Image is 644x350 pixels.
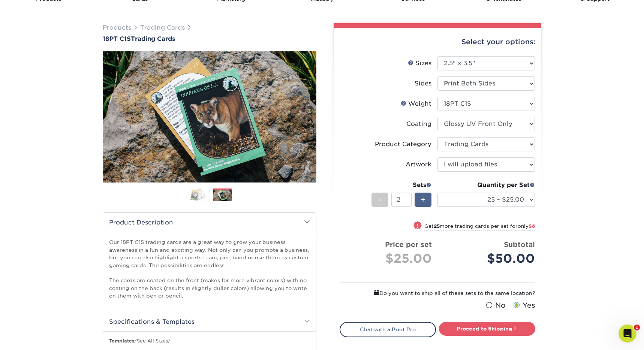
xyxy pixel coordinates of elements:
label: Yes [512,300,535,311]
textarea: Message… [6,230,144,242]
div: For example, you would order 12 sets of 25 cards minimum. This can easily be selected in the drop... [12,207,117,244]
div: Do you want to ship all of these sets to the same location? [340,289,535,297]
h1: Trading Cards [103,35,316,42]
span: 1 [634,325,640,331]
span: $8 [529,223,535,229]
div: You’ll get replies here and in your email: ✉️ [12,87,117,124]
div: how many cards come in each set and can they all be different ? [27,53,144,77]
img: Profile image for Operator [21,4,33,16]
div: You’ll get replies here and in your email:✉️[PERSON_NAME][EMAIL_ADDRESS][PERSON_NAME][DOMAIN_NAME... [6,83,123,147]
a: Trading Cards [140,24,185,31]
div: The team will be back 🕒 [12,128,117,142]
iframe: Intercom live chat [619,325,637,343]
div: Close [132,3,145,16]
button: Upload attachment [12,245,18,251]
button: Start recording [48,245,54,251]
div: We offer the option to add multiple sets to one order. Each set would have it's own artwork and m... [12,185,117,207]
div: Sets [371,181,431,190]
div: user says… [6,53,144,83]
div: Select your options: [340,28,535,56]
p: The team can also help [36,9,93,17]
img: Trading Cards 01 [188,188,207,201]
div: how many cards come in each set and can they all be different ? [33,58,138,72]
strong: Subtotal [504,240,535,248]
span: 18PT C1S [103,35,131,42]
b: [PERSON_NAME] [32,165,74,171]
div: Jenny says… [6,163,144,180]
strong: 25 [434,223,440,229]
button: Emoji picker [24,245,30,251]
h2: Product Description [103,213,316,232]
p: Our 18PT C1S trading cards are a great way to grow your business awareness in a fun and exciting ... [109,238,310,299]
img: 18PT C1S 02 [103,51,316,182]
div: Coating [406,120,431,129]
img: Trading Cards 02 [213,190,232,201]
button: Send a message… [128,242,141,254]
div: Operator says… [6,83,144,153]
a: See All Sizes [137,338,168,344]
b: Templates [109,338,134,344]
span: + [421,194,425,205]
div: $50.00 [443,250,535,268]
button: Gif picker [36,245,42,251]
h2: Specifications & Templates [103,312,316,331]
a: Proceed to Shipping [439,322,535,335]
label: No [484,300,506,311]
a: 18PT C1STrading Cards [103,35,316,42]
b: [DATE] [18,136,38,142]
div: joined the conversation [32,165,128,171]
b: [PERSON_NAME][EMAIL_ADDRESS][PERSON_NAME][DOMAIN_NAME] [12,102,114,123]
span: only [518,223,535,229]
h1: Operator [36,4,63,9]
div: [DATE] [6,153,144,163]
div: $25.00 [346,250,432,268]
div: Quantity per Set [437,181,535,190]
div: Artwork [406,160,431,169]
div: Sides [415,79,431,88]
div: Weight [401,99,431,108]
div: [DATE] [6,43,144,53]
img: Profile image for Jenny [22,164,30,172]
button: Home [117,3,132,17]
span: - [378,194,382,205]
a: Products [103,24,131,31]
small: Get more trading cards per set for [424,223,535,231]
button: go back [5,3,19,17]
span: ! [417,222,419,230]
a: Chat with a Print Pro [340,322,436,337]
div: Sizes [408,59,431,68]
strong: Price per set [385,240,432,248]
div: Product Category [375,140,431,149]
